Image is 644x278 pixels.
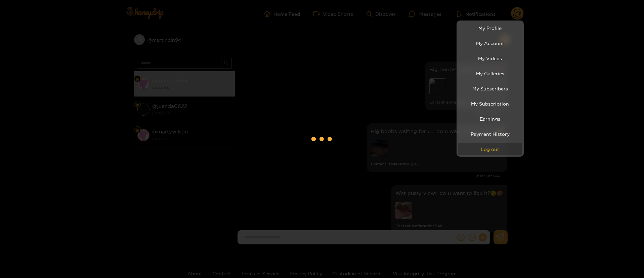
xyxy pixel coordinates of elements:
[458,83,522,94] a: My Subscribers
[458,98,522,110] a: My Subscription
[458,128,522,140] a: Payment History
[458,113,522,125] a: Earnings
[458,68,522,79] a: My Galleries
[458,143,522,155] button: Log out
[458,37,522,49] a: My Account
[458,22,522,34] a: My Profile
[458,52,522,64] a: My Videos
